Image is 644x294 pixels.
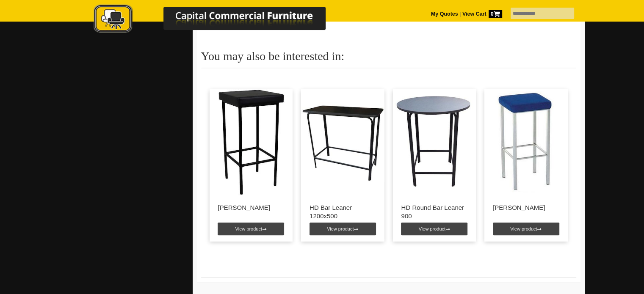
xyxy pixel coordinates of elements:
a: View product [310,223,376,235]
span: 0 [489,10,502,18]
h2: You may also be interested in: [201,50,576,68]
a: My Quotes [431,11,458,17]
a: View product [401,223,467,235]
a: View product [493,223,559,235]
img: Capital Commercial Furniture Logo [70,4,367,35]
a: View Cart0 [461,11,502,17]
a: Capital Commercial Furniture Logo [70,4,367,38]
img: HD Bar Leaner 1200x500 [301,89,384,195]
p: [PERSON_NAME] [218,203,285,212]
a: View product [218,223,284,235]
p: HD Round Bar Leaner 900 [401,203,468,220]
img: Barrie Barstool [210,89,293,195]
img: HD Round Bar Leaner 900 [393,89,476,195]
strong: View Cart [462,11,502,17]
p: HD Bar Leaner 1200x500 [310,203,376,220]
img: Oliver Barstool [484,89,568,195]
p: [PERSON_NAME] [493,203,559,212]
